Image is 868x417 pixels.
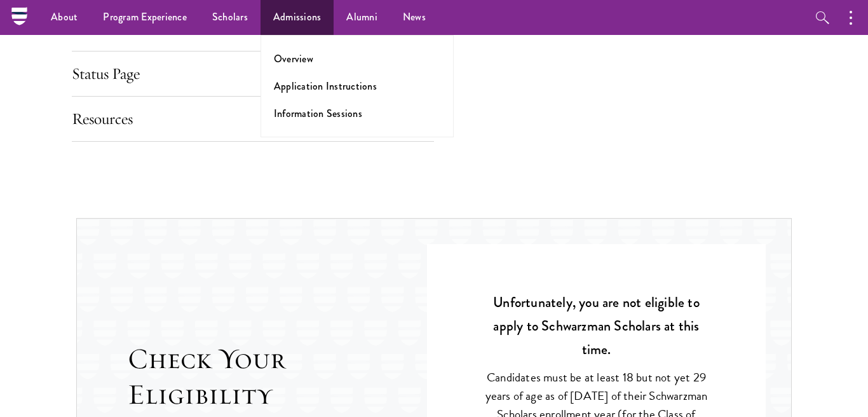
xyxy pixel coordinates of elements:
button: Resources [72,104,434,134]
h2: Check Your Eligibility [128,341,427,413]
button: Status Page [72,58,434,89]
strong: Unfortunately, you are not eligible to apply to Schwarzman Scholars at this time. [493,292,700,360]
a: Overview [274,51,313,66]
a: Information Sessions [274,106,362,121]
a: Application Instructions [274,79,377,93]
